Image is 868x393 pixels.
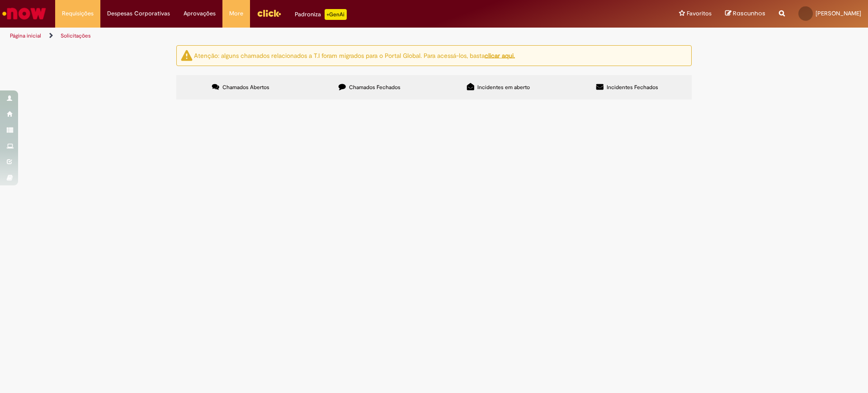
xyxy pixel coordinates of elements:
span: Chamados Abertos [222,84,269,91]
span: More [229,9,243,18]
div: Padroniza [295,9,347,20]
a: Rascunhos [725,9,765,18]
span: Favoritos [687,9,712,18]
a: clicar aqui. [485,51,515,59]
p: +GenAi [325,9,347,20]
ng-bind-html: Atenção: alguns chamados relacionados a T.I foram migrados para o Portal Global. Para acessá-los,... [194,51,515,59]
span: Rascunhos [733,9,765,18]
span: Aprovações [184,9,216,18]
span: Incidentes em aberto [477,84,530,91]
ul: Trilhas de página [7,28,572,44]
span: Despesas Corporativas [107,9,170,18]
span: Incidentes Fechados [607,84,658,91]
span: [PERSON_NAME] [816,9,861,17]
span: Chamados Fechados [349,84,401,91]
img: ServiceNow [1,5,47,23]
a: Página inicial [10,32,41,39]
span: Requisições [62,9,94,18]
img: click_logo_yellow_360x200.png [257,6,281,20]
a: Solicitações [61,32,91,39]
